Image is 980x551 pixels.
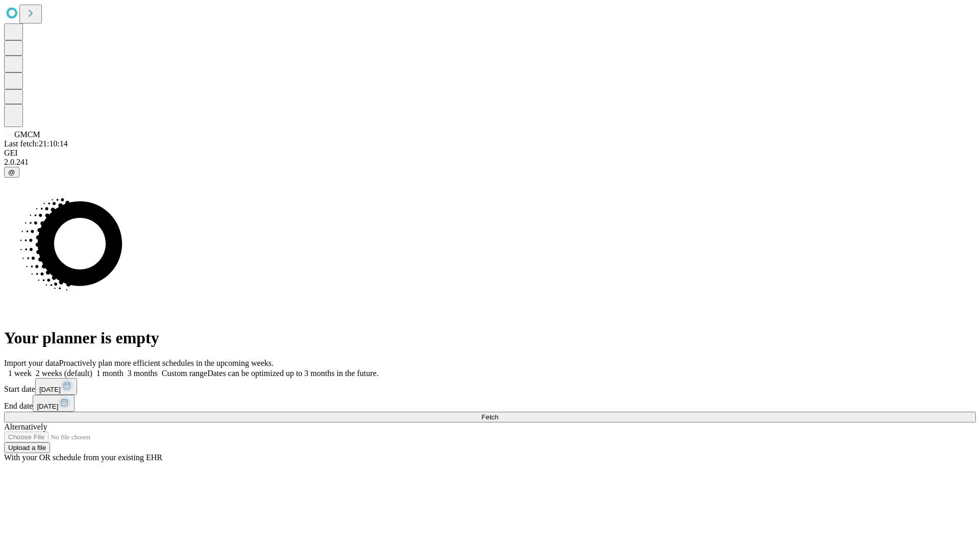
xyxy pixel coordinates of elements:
[37,403,58,410] span: [DATE]
[4,329,976,347] h1: Your planner is empty
[162,369,207,378] span: Custom range
[8,369,32,378] span: 1 week
[35,378,77,395] button: [DATE]
[96,369,124,378] span: 1 month
[14,130,40,139] span: GMCM
[4,378,976,395] div: Start date
[4,158,976,167] div: 2.0.241
[207,369,378,378] span: Dates can be optimized up to 3 months in the future.
[4,139,68,148] span: Last fetch: 21:10:14
[4,395,976,412] div: End date
[39,386,61,393] span: [DATE]
[4,148,976,158] div: GEI
[59,359,274,367] span: Proactively plan more efficient schedules in the upcoming weeks.
[33,395,75,412] button: [DATE]
[128,369,158,378] span: 3 months
[4,422,47,431] span: Alternatively
[481,413,498,421] span: Fetch
[4,359,59,367] span: Import your data
[4,453,162,462] span: With your OR schedule from your existing EHR
[36,369,92,378] span: 2 weeks (default)
[4,167,19,178] button: @
[4,442,50,453] button: Upload a file
[8,168,15,176] span: @
[4,412,976,422] button: Fetch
